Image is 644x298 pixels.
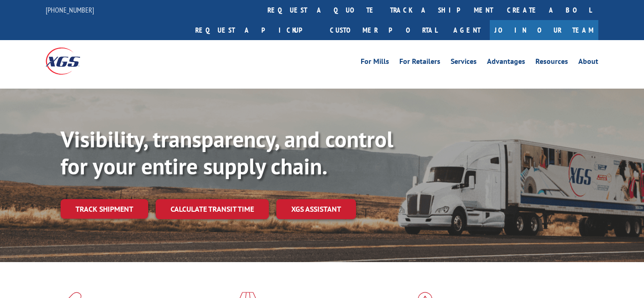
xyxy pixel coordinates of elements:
[156,199,269,219] a: Calculate transit time
[578,58,598,68] a: About
[451,58,477,68] a: Services
[188,20,323,40] a: Request a pickup
[46,5,94,14] a: [PHONE_NUMBER]
[444,20,490,40] a: Agent
[490,20,598,40] a: Join Our Team
[535,58,568,68] a: Resources
[61,199,148,219] a: Track shipment
[399,58,440,68] a: For Retailers
[276,199,356,219] a: XGS ASSISTANT
[487,58,525,68] a: Advantages
[361,58,389,68] a: For Mills
[323,20,444,40] a: Customer Portal
[61,125,393,180] b: Visibility, transparency, and control for your entire supply chain.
